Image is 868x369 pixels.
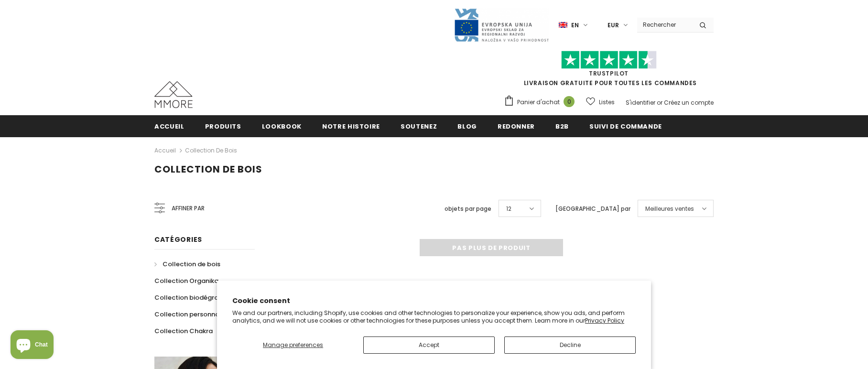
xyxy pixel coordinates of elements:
[664,98,714,107] a: Créez un compte
[657,98,662,107] span: or
[154,163,262,176] span: Collection de bois
[559,21,567,29] img: i-lang-1.png
[322,122,380,131] span: Notre histoire
[363,336,495,354] button: Accept
[589,115,662,137] a: Suivi de commande
[564,96,575,107] span: 0
[263,341,323,349] span: Manage preferences
[154,289,237,306] a: Collection biodégradable
[561,51,657,69] img: Faites confiance aux étoiles pilotes
[504,336,636,354] button: Decline
[8,330,56,361] inbox-online-store-chat: Shopify online store chat
[154,235,202,244] span: Catégories
[637,18,692,32] input: Search Site
[154,323,213,339] a: Collection Chakra
[555,122,569,131] span: B2B
[154,122,184,131] span: Accueil
[262,122,302,131] span: Lookbook
[454,21,549,29] a: Javni Razpis
[185,146,237,154] a: Collection de bois
[457,115,477,137] a: Blog
[445,204,491,214] label: objets par page
[517,98,560,107] span: Panier d'achat
[205,115,241,137] a: Produits
[232,336,354,354] button: Manage preferences
[571,21,579,30] span: en
[154,306,234,323] a: Collection personnalisée
[163,260,220,269] span: Collection de bois
[154,276,218,285] span: Collection Organika
[154,272,218,289] a: Collection Organika
[504,95,579,109] a: Panier d'achat 0
[401,122,437,131] span: soutenez
[589,69,629,77] a: TrustPilot
[599,98,615,107] span: Listes
[454,8,549,43] img: Javni Razpis
[154,256,220,272] a: Collection de bois
[154,310,234,319] span: Collection personnalisée
[626,98,655,107] a: S'identifier
[585,316,624,325] a: Privacy Policy
[205,122,241,131] span: Produits
[154,326,213,336] span: Collection Chakra
[262,115,302,137] a: Lookbook
[154,145,176,156] a: Accueil
[645,204,694,214] span: Meilleures ventes
[555,204,630,214] label: [GEOGRAPHIC_DATA] par
[504,55,714,87] span: LIVRAISON GRATUITE POUR TOUTES LES COMMANDES
[232,296,636,306] h2: Cookie consent
[154,81,193,108] img: Cas MMORE
[401,115,437,137] a: soutenez
[608,21,619,30] span: EUR
[589,122,662,131] span: Suivi de commande
[498,122,535,131] span: Redonner
[555,115,569,137] a: B2B
[586,94,615,110] a: Listes
[498,115,535,137] a: Redonner
[506,204,511,214] span: 12
[457,122,477,131] span: Blog
[154,115,184,137] a: Accueil
[172,203,205,214] span: Affiner par
[322,115,380,137] a: Notre histoire
[232,309,636,324] p: We and our partners, including Shopify, use cookies and other technologies to personalize your ex...
[154,293,237,302] span: Collection biodégradable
